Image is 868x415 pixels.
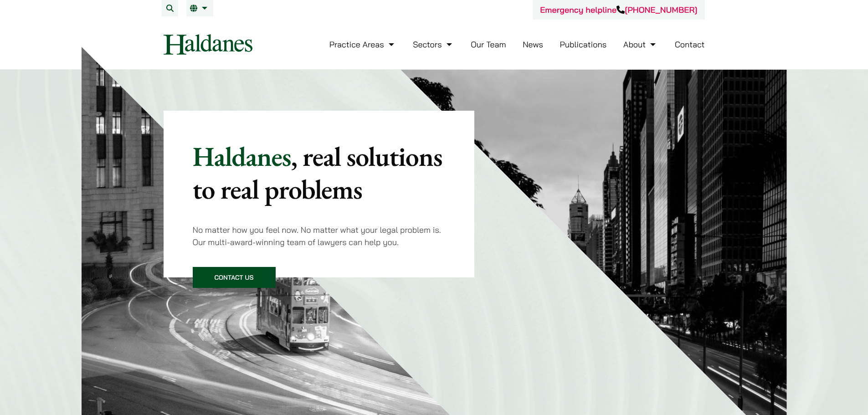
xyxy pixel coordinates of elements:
[623,39,658,50] a: About
[560,39,607,50] a: Publications
[540,5,697,15] a: Emergency helpline[PHONE_NUMBER]
[413,39,454,50] a: Sectors
[193,140,446,205] p: Haldanes
[164,34,252,55] img: Logo of Haldanes
[193,267,276,288] a: Contact Us
[193,224,446,248] p: No matter how you feel now. No matter what your legal problem is. Our multi-award-winning team of...
[523,39,543,50] a: News
[675,39,705,50] a: Contact
[329,39,396,50] a: Practice Areas
[193,138,442,207] mark: , real solutions to real problems
[190,5,210,12] a: EN
[471,39,506,50] a: Our Team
